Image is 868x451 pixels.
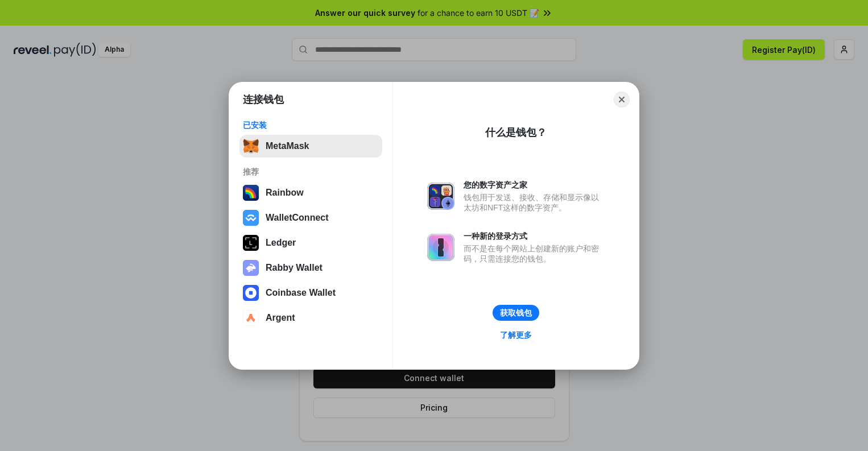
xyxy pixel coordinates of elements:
div: 您的数字资产之家 [464,180,605,190]
div: Rainbow [266,188,304,198]
div: WalletConnect [266,213,329,223]
a: 了解更多 [493,328,539,342]
div: Argent [266,313,295,323]
div: 了解更多 [500,330,532,340]
div: 已安装 [243,120,379,130]
div: MetaMask [266,141,309,151]
div: 钱包用于发送、接收、存储和显示像以太坊和NFT这样的数字资产。 [464,192,605,213]
button: Close [614,92,630,107]
button: Rainbow [239,181,382,204]
img: svg+xml,%3Csvg%20width%3D%2228%22%20height%3D%2228%22%20viewBox%3D%220%200%2028%2028%22%20fill%3D... [243,210,259,226]
img: svg+xml,%3Csvg%20xmlns%3D%22http%3A%2F%2Fwww.w3.org%2F2000%2Fsvg%22%20fill%3D%22none%22%20viewBox... [243,260,259,276]
img: svg+xml,%3Csvg%20xmlns%3D%22http%3A%2F%2Fwww.w3.org%2F2000%2Fsvg%22%20fill%3D%22none%22%20viewBox... [427,234,454,261]
div: 一种新的登录方式 [464,231,605,241]
button: 获取钱包 [493,305,539,321]
img: svg+xml,%3Csvg%20fill%3D%22none%22%20height%3D%2233%22%20viewBox%3D%220%200%2035%2033%22%20width%... [243,138,259,154]
div: 而不是在每个网站上创建新的账户和密码，只需连接您的钱包。 [464,243,605,264]
h1: 连接钱包 [243,93,284,106]
div: Rabby Wallet [266,263,323,273]
button: Argent [239,307,382,329]
img: svg+xml,%3Csvg%20xmlns%3D%22http%3A%2F%2Fwww.w3.org%2F2000%2Fsvg%22%20fill%3D%22none%22%20viewBox... [427,183,454,210]
div: 获取钱包 [500,308,532,318]
img: svg+xml,%3Csvg%20xmlns%3D%22http%3A%2F%2Fwww.w3.org%2F2000%2Fsvg%22%20width%3D%2228%22%20height%3... [243,235,259,251]
div: Coinbase Wallet [266,288,336,298]
button: WalletConnect [239,206,382,229]
div: Ledger [266,238,296,248]
button: Coinbase Wallet [239,282,382,304]
button: Rabby Wallet [239,256,382,279]
img: svg+xml,%3Csvg%20width%3D%2228%22%20height%3D%2228%22%20viewBox%3D%220%200%2028%2028%22%20fill%3D... [243,285,259,301]
div: 推荐 [243,167,379,177]
img: svg+xml,%3Csvg%20width%3D%2228%22%20height%3D%2228%22%20viewBox%3D%220%200%2028%2028%22%20fill%3D... [243,310,259,326]
button: Ledger [239,231,382,254]
img: svg+xml,%3Csvg%20width%3D%22120%22%20height%3D%22120%22%20viewBox%3D%220%200%20120%20120%22%20fil... [243,185,259,201]
button: MetaMask [239,135,382,158]
div: 什么是钱包？ [485,126,547,139]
